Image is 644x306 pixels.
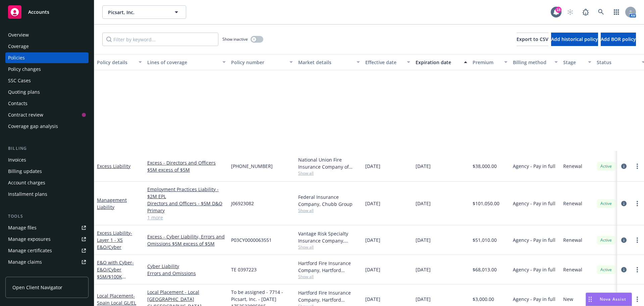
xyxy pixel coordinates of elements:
button: Expiration date [413,54,470,70]
a: Invoices [5,155,89,165]
a: Excess - Cyber Liability, Errors and Omissions $5M excess of $5M [147,233,226,247]
span: Show all [298,208,360,213]
a: E&O with Cyber [97,259,134,287]
span: Renewal [563,200,582,207]
button: Picsart, Inc. [102,5,186,19]
span: $68,013.00 [473,266,497,273]
span: [DATE] [365,200,380,207]
span: [DATE] [416,296,431,303]
span: Agency - Pay in full [513,200,555,207]
span: [DATE] [416,266,431,273]
button: Lines of coverage [145,54,228,70]
a: circleInformation [620,162,628,170]
a: circleInformation [620,200,628,208]
span: [PHONE_NUMBER] [231,163,273,170]
span: Agency - Pay in full [513,163,555,170]
div: Manage BORs [8,268,40,279]
div: Policy changes [8,64,41,75]
span: [DATE] [365,163,380,170]
a: Local Placement [97,293,136,306]
span: - Layer 1 - XS E&O/Cyber [97,230,132,250]
a: Start snowing [563,5,577,19]
span: Active [599,163,613,169]
a: Accounts [5,3,89,21]
div: Manage certificates [8,245,52,256]
span: Picsart, Inc. [108,9,166,16]
div: Effective date [365,59,403,66]
div: Quoting plans [8,87,40,97]
a: Installment plans [5,189,89,200]
a: Overview [5,30,89,40]
div: Manage files [8,222,37,233]
div: Billing method [513,59,550,66]
button: Stage [560,54,594,70]
a: circleInformation [620,236,628,244]
span: Active [599,201,613,207]
a: Manage exposures [5,234,89,245]
a: Report a Bug [579,5,592,19]
a: Billing updates [5,166,89,177]
div: Account charges [8,177,45,188]
div: Manage claims [8,257,42,267]
a: Switch app [610,5,623,19]
div: Status [597,59,638,66]
div: Contract review [8,110,43,120]
span: Show all [298,274,360,279]
div: Federal Insurance Company, Chubb Group [298,193,360,208]
a: more [633,162,641,170]
div: Invoices [8,155,26,165]
a: SSC Cases [5,75,89,86]
div: Overview [8,30,29,40]
a: more [633,236,641,244]
button: Add BOR policy [601,33,636,46]
button: Effective date [363,54,413,70]
a: Search [594,5,608,19]
button: Export to CSV [517,33,548,46]
div: Vantage Risk Specialty Insurance Company, Vantage Risk [298,230,360,244]
span: Renewal [563,163,582,170]
span: Active [599,237,613,243]
a: Manage certificates [5,245,89,256]
span: Renewal [563,266,582,273]
span: Add historical policy [551,36,598,42]
a: Errors and Omissions [147,270,226,277]
button: Add historical policy [551,33,598,46]
span: Agency - Pay in full [513,266,555,273]
span: Show all [298,170,360,176]
div: Policy number [231,59,285,66]
button: Policy number [228,54,296,70]
a: Account charges [5,177,89,188]
a: Contract review [5,110,89,120]
div: Coverage [8,41,29,52]
button: Market details [296,54,363,70]
span: $38,000.00 [473,163,497,170]
a: more [633,266,641,274]
a: 1 more [147,214,226,221]
span: $3,000.00 [473,296,494,303]
div: Coverage gap analysis [8,121,58,132]
a: more [633,200,641,208]
a: Manage files [5,222,89,233]
a: circleInformation [620,266,628,274]
div: Contacts [8,98,28,109]
div: Billing [5,145,89,152]
div: Policy details [97,59,135,66]
div: Manage exposures [8,234,51,245]
button: Policy details [94,54,145,70]
button: Billing method [510,54,560,70]
span: Open Client Navigator [12,284,62,291]
a: Cyber Liability [147,263,226,270]
a: Manage claims [5,257,89,267]
span: $101,050.00 [473,200,499,207]
span: [DATE] [416,163,431,170]
a: Directors and Officers - $5M D&O Primary [147,200,226,214]
span: Export to CSV [517,36,548,42]
a: Employment Practices Liability - $2M EPL [147,186,226,200]
div: Policies [8,52,25,63]
div: Drag to move [586,293,594,306]
a: Excess - Directors and Officers $5M excess of $5M [147,159,226,173]
div: Installment plans [8,189,47,200]
a: Quoting plans [5,87,89,97]
a: Manage BORs [5,268,89,279]
a: Excess Liability [97,230,132,250]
